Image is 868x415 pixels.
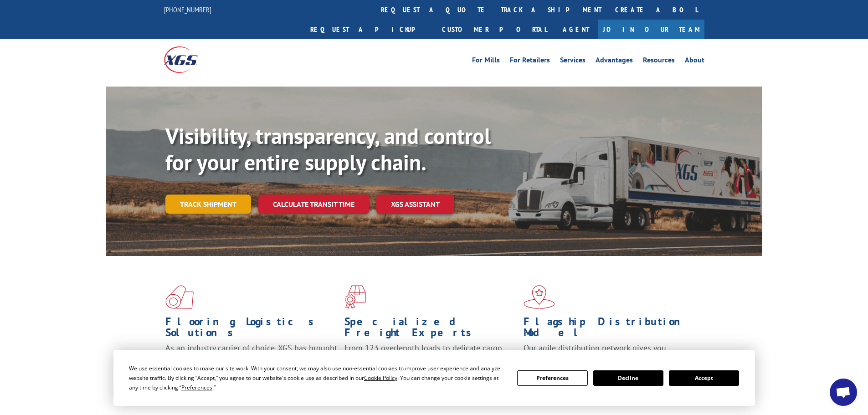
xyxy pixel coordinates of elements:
span: Our agile distribution network gives you nationwide inventory management on demand. [524,343,691,364]
img: xgs-icon-total-supply-chain-intelligence-red [165,285,194,309]
a: Calculate transit time [258,195,369,214]
a: Resources [643,56,675,67]
span: Cookie Policy [364,374,397,382]
h1: Flooring Logistics Solutions [165,316,338,343]
button: Accept [669,370,739,386]
img: xgs-icon-focused-on-flooring-red [344,285,366,309]
button: Preferences [517,370,587,386]
a: About [685,56,704,67]
a: For Mills [472,56,500,67]
a: Customer Portal [435,20,554,39]
a: [PHONE_NUMBER] [164,5,211,14]
div: We use essential cookies to make our site work. With your consent, we may also use non-essential ... [129,364,506,392]
span: As an industry carrier of choice, XGS has brought innovation and dedication to flooring logistics... [165,343,337,375]
a: Request a pickup [303,20,435,39]
p: From 123 overlength loads to delicate cargo, our experienced staff knows the best way to move you... [344,343,517,383]
a: Agent [554,20,598,39]
a: Join Our Team [598,20,704,39]
span: Preferences [181,384,212,391]
h1: Flagship Distribution Model [524,316,696,343]
a: Open chat [830,379,857,406]
a: Services [560,56,586,67]
a: XGS ASSISTANT [376,195,454,214]
a: For Retailers [510,56,550,67]
a: Advantages [596,56,633,67]
b: Visibility, transparency, and control for your entire supply chain. [165,122,491,176]
button: Decline [593,370,663,386]
a: Track shipment [165,195,251,214]
h1: Specialized Freight Experts [344,316,517,343]
img: xgs-icon-flagship-distribution-model-red [524,285,555,309]
div: Cookie Consent Prompt [113,350,755,406]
